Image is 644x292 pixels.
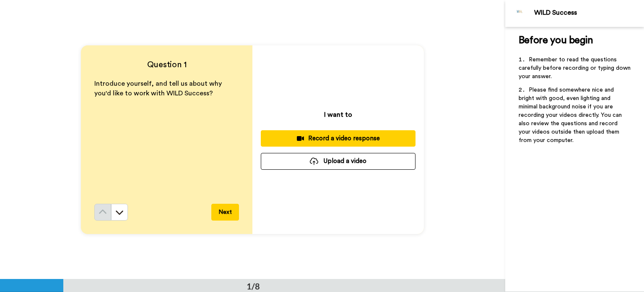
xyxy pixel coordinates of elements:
span: Remember to read the questions carefully before recording or typing down your answer. [519,57,632,79]
div: Record a video response [267,134,409,143]
h4: Question 1 [94,59,239,71]
button: Record a video response [261,130,415,147]
img: Profile Image [510,3,530,24]
div: 1/8 [233,280,273,292]
span: Please find somewhere nice and bright with good, even lighting and minimal background noise if yo... [519,87,623,143]
button: Next [211,204,239,221]
div: WILD Success [534,9,644,17]
button: Upload a video [261,153,415,169]
span: Before you begin [519,35,593,45]
p: I want to [324,110,352,120]
span: Introduce yourself, and tell us about why you'd like to work with WILD Success? [94,80,223,97]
